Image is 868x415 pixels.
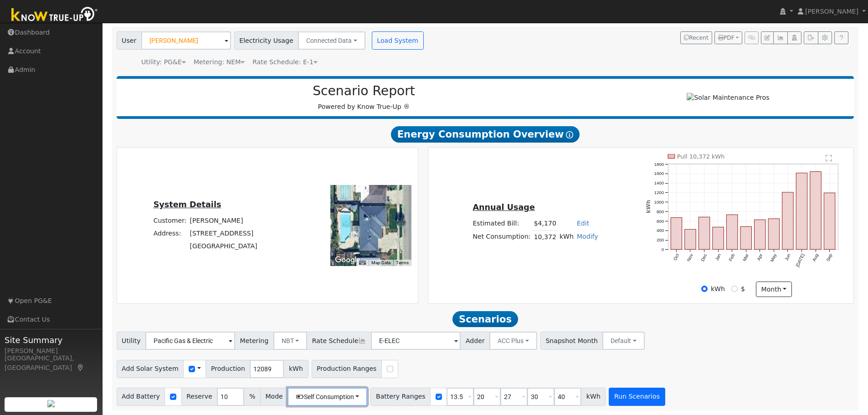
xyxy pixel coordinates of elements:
span: Battery Ranges [370,388,431,406]
span: Site Summary [5,334,98,346]
text: Dec [700,253,708,262]
button: Recent [680,31,712,44]
input: Select a User [141,31,231,50]
input: Select a Rate Schedule [371,332,461,350]
text: Jun [784,253,792,261]
button: Map Data [371,260,390,266]
rect: onclick="" [685,230,696,250]
button: Connected Data [298,31,365,50]
rect: onclick="" [782,192,793,249]
span: Reserve [181,388,218,406]
rect: onclick="" [699,217,710,250]
button: month [756,282,792,297]
button: Run Scenarios [609,388,665,406]
label: kWh [711,284,725,294]
div: Powered by Know True-Up ® [121,83,607,112]
button: Edit User [761,31,774,44]
td: [STREET_ADDRESS] [188,227,259,240]
u: Annual Usage [473,203,534,212]
text: Pull 10,372 kWh [677,153,725,160]
span: Energy Consumption Overview [391,126,580,143]
td: $4,170 [532,217,558,231]
button: Export Interval Data [804,31,818,44]
text: Jan [714,253,722,261]
button: Multi-Series Graph [773,31,787,44]
span: Production Ranges [312,360,382,378]
input: $ [731,286,738,292]
span: Mode [260,388,288,406]
text: Nov [686,253,694,262]
text: Feb [728,253,736,262]
button: Keyboard shortcuts [359,260,365,266]
h2: Scenario Report [126,83,602,99]
img: Solar Maintenance Pros [687,93,769,102]
button: Settings [818,31,832,44]
text: Apr [756,253,764,261]
span: Add Battery [117,388,165,406]
u: System Details [154,200,221,209]
text: Oct [673,253,680,261]
button: PDF [714,31,742,44]
td: [PERSON_NAME] [188,214,259,227]
a: Terms (opens in new tab) [396,260,409,265]
text: 0 [662,247,664,252]
span: [PERSON_NAME] [805,8,858,15]
span: Alias: E1 [252,58,318,66]
span: Adder [460,332,490,350]
button: Default [602,332,645,350]
button: ACC Plus [489,332,537,350]
text: 1200 [654,190,664,195]
text: Mar [742,253,750,262]
span: Production [205,360,250,378]
div: [PERSON_NAME] [5,346,98,356]
text: 600 [657,219,664,224]
text: 1400 [654,180,664,185]
div: Metering: NEM [194,57,245,67]
span: Scenarios [452,311,518,328]
button: NBT [273,332,308,350]
img: Know True-Up [7,5,103,26]
input: Select a Utility [145,332,235,350]
span: PDF [718,35,734,41]
rect: onclick="" [810,172,821,250]
a: Map [77,364,85,371]
text: Aug [812,253,819,262]
button: Load System [372,31,424,50]
td: kWh [558,230,575,243]
div: Utility: PG&E [141,57,186,67]
td: Customer: [152,214,188,227]
text: [DATE] [795,253,806,268]
img: retrieve [47,400,55,407]
span: % [244,388,260,406]
span: Utility [117,332,146,350]
button: Login As [787,31,801,44]
span: Add Solar System [117,360,184,378]
input: kWh [701,286,708,292]
span: Rate Schedule [307,332,371,350]
i: Show Help [566,131,573,138]
span: Metering [235,332,274,350]
td: Net Consumption: [471,230,532,243]
text: May [770,253,778,263]
rect: onclick="" [755,220,765,250]
rect: onclick="" [824,193,835,249]
a: Help Link [834,31,848,44]
a: Edit [577,220,589,227]
a: Open this area in Google Maps (opens a new window) [333,254,363,266]
label: $ [741,284,745,294]
span: kWh [283,360,308,378]
button: Self Consumption [288,388,367,406]
rect: onclick="" [671,218,682,250]
div: [GEOGRAPHIC_DATA], [GEOGRAPHIC_DATA] [5,354,98,373]
img: Google [333,254,363,266]
rect: onclick="" [740,227,751,250]
text:  [826,154,832,162]
rect: onclick="" [713,227,724,250]
rect: onclick="" [727,215,738,249]
span: Electricity Usage [234,31,298,50]
span: User [117,31,142,50]
text: 1000 [654,200,664,205]
td: Address: [152,227,188,240]
text: kWh [645,200,652,213]
text: 400 [657,228,664,233]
